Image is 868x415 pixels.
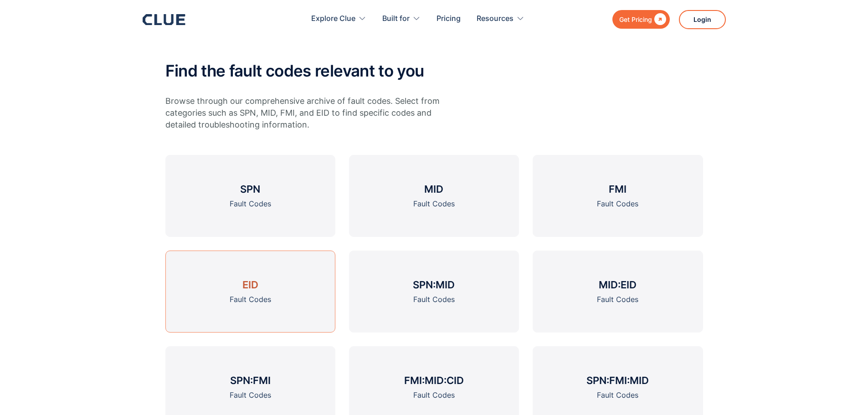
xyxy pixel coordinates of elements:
h3: MID [424,182,443,196]
h2: Find the fault codes relevant to you [165,62,703,80]
h3: SPN:FMI [230,374,271,387]
a: Login [679,10,726,29]
a: SPN:MIDFault Codes [349,251,519,333]
h3: SPN:FMI:MID [586,374,649,387]
div: Fault Codes [230,198,271,210]
div: Fault Codes [413,294,455,305]
div: Explore Clue [311,5,355,33]
h3: EID [242,278,258,292]
div: Fault Codes [413,198,455,210]
div: Fault Codes [413,389,455,401]
a: MIDFault Codes [349,155,519,237]
h3: FMI:MID:CID [404,374,464,387]
div: Built for [382,5,410,33]
div: Explore Clue [311,5,366,33]
h3: SPN:MID [413,278,455,292]
div: Built for [382,5,421,33]
p: Browse through our comprehensive archive of fault codes. Select from categories such as SPN, MID,... [165,95,441,131]
div: Fault Codes [230,294,271,305]
a: MID:EIDFault Codes [533,251,703,333]
h3: MID:EID [599,278,637,292]
a: EIDFault Codes [165,251,335,333]
div: Fault Codes [597,198,638,210]
div: Get Pricing [619,14,652,25]
a: FMIFault Codes [533,155,703,237]
h3: FMI [609,182,627,196]
div: Resources [477,5,524,33]
div: Fault Codes [230,389,271,401]
div: Fault Codes [597,389,638,401]
a: SPNFault Codes [165,155,335,237]
a: Pricing [437,5,461,33]
h3: SPN [240,182,260,196]
div: Fault Codes [597,294,638,305]
div:  [652,14,666,25]
div: Resources [477,5,514,33]
a: Get Pricing [612,10,670,29]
